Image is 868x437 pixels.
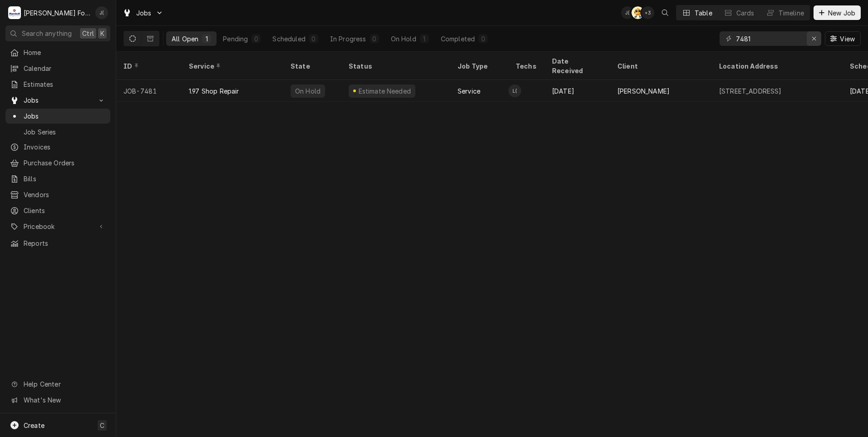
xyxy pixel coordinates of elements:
[617,61,703,71] div: Client
[5,139,110,154] a: Invoices
[372,34,377,44] div: 0
[5,377,110,392] a: Go to Help Center
[24,395,105,405] span: What's New
[8,6,21,19] div: Marshall Food Equipment Service's Avatar
[24,379,105,389] span: Help Center
[422,34,427,44] div: 1
[391,34,416,44] div: On Hold
[658,5,672,20] button: Open search
[172,34,198,44] div: All Open
[8,6,21,19] div: M
[552,56,601,75] div: Date Received
[24,174,106,184] span: Bills
[5,109,110,124] a: Jobs
[223,34,248,44] div: Pending
[5,93,110,108] a: Go to Jobs
[617,86,670,96] div: [PERSON_NAME]
[22,29,72,38] span: Search anything
[24,206,106,215] span: Clients
[5,124,110,139] a: Job Series
[5,25,110,41] button: Search anythingCtrlK
[838,34,857,44] span: View
[826,8,857,18] span: New Job
[24,48,106,57] span: Home
[253,34,259,44] div: 0
[311,34,316,44] div: 0
[100,421,104,430] span: C
[24,8,90,18] div: [PERSON_NAME] Food Equipment Service
[24,64,106,73] span: Calendar
[641,6,654,19] div: + 3
[294,86,321,96] div: On Hold
[330,34,366,44] div: In Progress
[5,61,110,76] a: Calendar
[631,6,644,19] div: AT
[621,6,634,19] div: Jeff Debigare (109)'s Avatar
[5,236,110,251] a: Reports
[291,61,334,71] div: State
[631,6,644,19] div: Adam Testa's Avatar
[825,31,861,46] button: View
[814,5,861,20] button: New Job
[119,5,167,20] a: Go to Jobs
[189,61,274,71] div: Service
[480,34,486,44] div: 0
[123,61,173,71] div: ID
[5,77,110,92] a: Estimates
[508,84,521,97] div: Luis (54)'s Avatar
[116,80,182,102] div: JOB-7481
[5,155,110,170] a: Purchase Orders
[24,238,106,248] span: Reports
[441,34,475,44] div: Completed
[204,34,209,44] div: 1
[82,29,94,38] span: Ctrl
[695,8,712,18] div: Table
[24,222,92,231] span: Pricebook
[508,84,521,97] div: L(
[95,6,108,19] div: J(
[719,61,833,71] div: Location Address
[458,61,501,71] div: Job Type
[24,158,106,168] span: Purchase Orders
[24,142,106,152] span: Invoices
[100,29,104,38] span: K
[545,80,610,102] div: [DATE]
[272,34,305,44] div: Scheduled
[807,31,821,46] button: Erase input
[24,127,106,137] span: Job Series
[5,219,110,234] a: Go to Pricebook
[779,8,804,18] div: Timeline
[24,111,106,121] span: Jobs
[736,8,755,18] div: Cards
[5,392,110,407] a: Go to What's New
[24,190,106,199] span: Vendors
[24,95,92,105] span: Jobs
[5,187,110,202] a: Vendors
[24,422,44,429] span: Create
[5,203,110,218] a: Clients
[136,8,152,18] span: Jobs
[719,86,782,96] div: [STREET_ADDRESS]
[95,6,108,19] div: Jeff Debigare (109)'s Avatar
[736,31,804,46] input: Keyword search
[5,171,110,186] a: Bills
[24,79,106,89] span: Estimates
[458,86,480,96] div: Service
[349,61,441,71] div: Status
[621,6,634,19] div: J(
[357,86,412,96] div: Estimate Needed
[5,45,110,60] a: Home
[189,86,239,96] div: 1.97 Shop Repair
[516,61,538,71] div: Techs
